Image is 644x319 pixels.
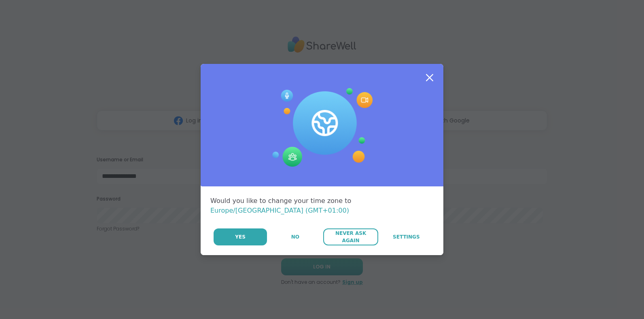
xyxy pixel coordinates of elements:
[379,228,434,245] a: Settings
[210,196,434,215] div: Would you like to change your time zone to
[268,228,322,245] button: No
[271,88,373,167] img: Session Experience
[235,233,246,241] span: Yes
[214,228,267,245] button: Yes
[291,233,299,241] span: No
[323,228,378,245] button: Never Ask Again
[327,230,374,244] span: Never Ask Again
[393,233,420,241] span: Settings
[210,207,349,214] span: Europe/[GEOGRAPHIC_DATA] (GMT+01:00)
